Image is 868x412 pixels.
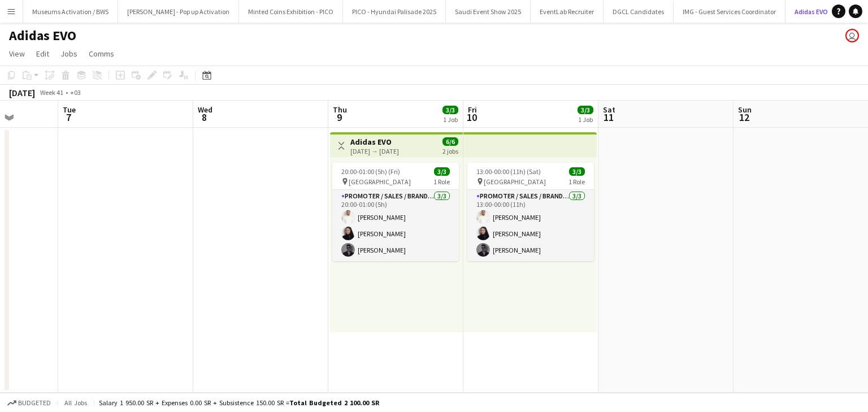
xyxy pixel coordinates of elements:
button: PICO - Hyundai Palisade 2025 [343,1,446,23]
span: 8 [196,111,212,124]
span: Comms [89,49,114,59]
button: Museums Activation / BWS [23,1,118,23]
span: 1 Role [433,177,450,186]
button: [PERSON_NAME] - Pop up Activation [118,1,239,23]
button: Budgeted [6,397,53,409]
span: Jobs [60,49,77,59]
app-user-avatar: Salman AlQurni [845,29,859,42]
a: View [5,46,29,61]
app-job-card: 20:00-01:00 (5h) (Fri)3/3 [GEOGRAPHIC_DATA]1 RolePromoter / Sales / Brand Ambassador3/320:00-01:0... [332,163,459,261]
app-card-role: Promoter / Sales / Brand Ambassador3/313:00-00:00 (11h)[PERSON_NAME][PERSON_NAME][PERSON_NAME] [467,190,594,261]
span: Wed [198,105,212,115]
div: [DATE] → [DATE] [350,147,399,155]
span: [GEOGRAPHIC_DATA] [484,177,546,186]
span: Total Budgeted 2 100.00 SR [289,398,379,407]
div: 2 jobs [442,146,458,155]
button: DGCL Candidates [604,1,674,23]
span: 11 [601,111,615,124]
div: 1 Job [578,115,593,124]
button: Adidas EVO [785,1,837,23]
button: Saudi Event Show 2025 [446,1,531,23]
span: Sun [738,105,752,115]
span: 6/6 [442,137,458,146]
span: Tue [63,105,76,115]
button: EventLab Recruiter [531,1,604,23]
span: Thu [333,105,347,115]
span: Week 41 [37,88,66,97]
span: View [9,49,25,59]
button: Minted Coins Exhibition - PICO [239,1,343,23]
span: 3/3 [578,106,593,114]
app-job-card: 13:00-00:00 (11h) (Sat)3/3 [GEOGRAPHIC_DATA]1 RolePromoter / Sales / Brand Ambassador3/313:00-00:... [467,163,594,261]
div: 1 Job [443,115,458,124]
button: IMG - Guest Services Coordinator [674,1,785,23]
div: [DATE] [9,87,35,98]
a: Comms [84,46,119,61]
span: 7 [61,111,76,124]
span: 10 [466,111,477,124]
span: [GEOGRAPHIC_DATA] [349,177,411,186]
span: 9 [331,111,347,124]
a: Jobs [56,46,82,61]
app-card-role: Promoter / Sales / Brand Ambassador3/320:00-01:00 (5h)[PERSON_NAME][PERSON_NAME][PERSON_NAME] [332,190,459,261]
div: Salary 1 950.00 SR + Expenses 0.00 SR + Subsistence 150.00 SR = [99,398,379,407]
span: Edit [36,49,49,59]
span: 12 [736,111,752,124]
span: 3/3 [442,106,458,114]
div: +03 [70,88,81,97]
span: 1 Role [568,177,585,186]
span: 13:00-00:00 (11h) (Sat) [476,167,541,176]
h1: Adidas EVO [9,27,76,44]
span: 20:00-01:00 (5h) (Fri) [341,167,400,176]
a: Edit [32,46,54,61]
span: 3/3 [434,167,450,176]
span: Sat [603,105,615,115]
span: Fri [468,105,477,115]
span: All jobs [62,398,89,407]
span: Budgeted [18,399,51,407]
span: 3/3 [569,167,585,176]
h3: Adidas EVO [350,137,399,147]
